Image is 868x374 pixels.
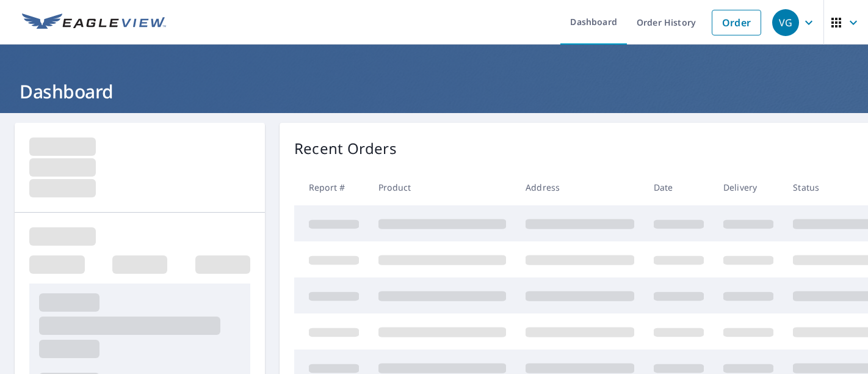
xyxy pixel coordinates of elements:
th: Report # [294,169,369,205]
th: Address [516,169,644,205]
th: Date [644,169,714,205]
img: EV Logo [22,13,166,32]
p: Recent Orders [294,137,397,159]
th: Delivery [714,169,783,205]
a: Order [712,10,761,35]
th: Product [369,169,516,205]
h1: Dashboard [15,79,853,104]
div: VG [772,9,799,36]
